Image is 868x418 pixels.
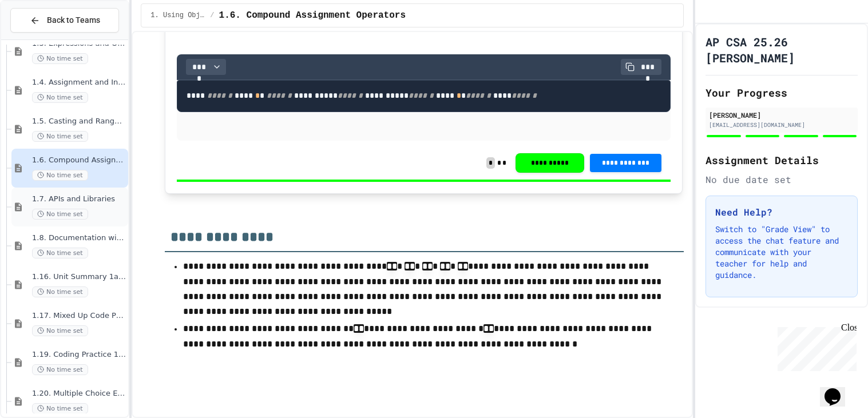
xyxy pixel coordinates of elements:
[715,224,848,281] p: Switch to "Grade View" to access the chat feature and communicate with your teacher for help and ...
[709,110,854,120] div: [PERSON_NAME]
[32,403,88,414] span: No time set
[706,152,858,168] h2: Assignment Details
[10,8,119,33] button: Back to Teams
[32,233,126,243] span: 1.8. Documentation with Comments and Preconditions
[150,11,205,20] span: 1. Using Objects and Methods
[32,92,88,103] span: No time set
[706,85,858,101] h2: Your Progress
[715,205,848,219] h3: Need Help?
[709,121,854,129] div: [EMAIL_ADDRESS][DOMAIN_NAME]
[5,5,79,73] div: Chat with us now!Close
[706,173,858,186] div: No due date set
[210,11,214,20] span: /
[773,323,857,371] iframe: chat widget
[32,117,126,126] span: 1.5. Casting and Ranges of Values
[32,209,88,220] span: No time set
[32,78,126,87] span: 1.4. Assignment and Input
[32,272,126,282] span: 1.16. Unit Summary 1a (1.1-1.6)
[820,372,857,407] iframe: chat widget
[32,286,88,297] span: No time set
[32,53,88,64] span: No time set
[47,14,100,26] span: Back to Teams
[32,325,88,336] span: No time set
[32,364,88,375] span: No time set
[706,34,858,66] h1: AP CSA 25.26 [PERSON_NAME]
[32,170,88,181] span: No time set
[32,389,126,399] span: 1.20. Multiple Choice Exercises for Unit 1a (1.1-1.6)
[32,248,88,258] span: No time set
[32,156,126,165] span: 1.6. Compound Assignment Operators
[32,131,88,142] span: No time set
[32,194,126,204] span: 1.7. APIs and Libraries
[32,350,126,360] span: 1.19. Coding Practice 1a (1.1-1.6)
[219,9,406,22] span: 1.6. Compound Assignment Operators
[32,311,126,321] span: 1.17. Mixed Up Code Practice 1.1-1.6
